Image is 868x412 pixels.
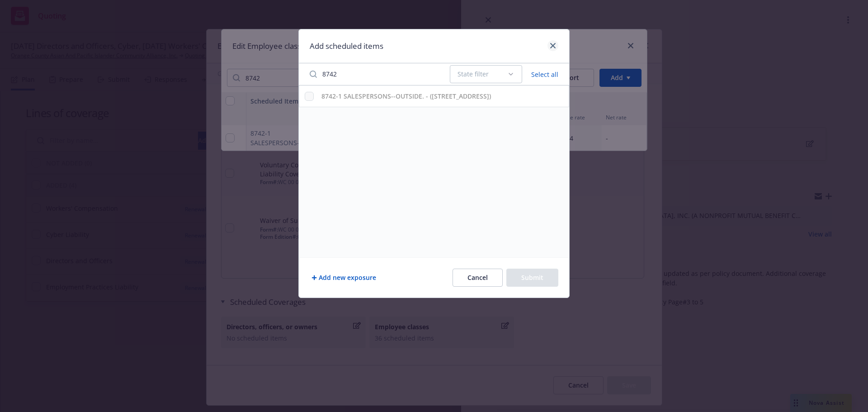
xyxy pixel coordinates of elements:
button: Add new exposure [310,269,378,287]
button: Cancel [453,269,503,287]
h1: Add scheduled items [310,40,383,52]
strong: 8742-1 SALESPERSONS--OUTSIDE. - ([STREET_ADDRESS]) [321,92,491,100]
input: Search exposures [304,65,444,83]
button: Select all [526,68,564,81]
div: State filter [458,70,507,79]
a: close [547,40,558,51]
